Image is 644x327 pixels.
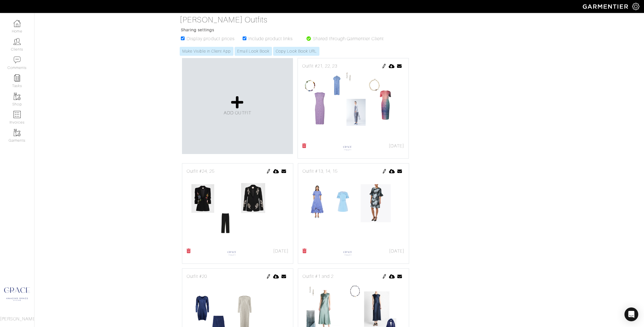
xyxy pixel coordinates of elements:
span: [DATE] [273,248,289,255]
img: 1624803712083.png [342,143,353,154]
img: garments-icon-b7da505a4dc4fd61783c78ac3ca0ef83fa9d6f193b1c9dc38574b1d14d53ca28.png [14,129,21,136]
div: Outfit #21, 22, 23 [302,63,404,70]
img: pen-cf24a1663064a2ec1b9c1bd2387e9de7a2fa800b781884d57f21acf72779bad2.png [382,274,387,279]
a: ADD OUTFIT [224,95,251,116]
img: pen-cf24a1663064a2ec1b9c1bd2387e9de7a2fa800b781884d57f21acf72779bad2.png [382,64,386,68]
label: Include product links [248,35,293,42]
a: Email Look Book [235,47,272,56]
span: [DATE] [389,248,405,255]
img: pen-cf24a1663064a2ec1b9c1bd2387e9de7a2fa800b781884d57f21acf72779bad2.png [266,274,271,279]
div: Outfit #1 and 2 [302,273,405,280]
span: [DATE] [389,143,404,149]
img: orders-icon-0abe47150d42831381b5fb84f609e132dff9fe21cb692f30cb5eec754e2cba89.png [14,111,21,118]
img: clients-icon-6bae9207a08558b7cb47a8932f037763ab4055f8c8b6bfacd5dc20c3e0201464.png [14,38,21,45]
img: gear-icon-white-bd11855cb880d31180b6d7d6211b90ccbf57a29d726f0c71d8c61bd08dd39cc2.png [632,3,639,10]
div: Open Intercom Messenger [624,307,638,321]
div: Outfit #20 [187,273,289,280]
label: Shared through Garmentier Client [313,35,384,42]
label: Display product prices [187,35,235,42]
img: pen-cf24a1663064a2ec1b9c1bd2387e9de7a2fa800b781884d57f21acf72779bad2.png [382,169,387,174]
img: reminder-icon-8004d30b9f0a5d33ae49ab947aed9ed385cf756f9e5892f1edd6e32f2345188e.png [14,74,21,82]
img: pen-cf24a1663064a2ec1b9c1bd2387e9de7a2fa800b781884d57f21acf72779bad2.png [266,169,271,174]
img: garmentier-logo-header-white-b43fb05a5012e4ada735d5af1a66efaba907eab6374d6393d1fbf88cb4ef424d.png [580,1,632,11]
a: Make Visible in Client App [180,47,233,56]
span: ADD OUTFIT [224,110,251,116]
img: 1758405736.png [302,70,404,141]
img: dashboard-icon-dbcd8f5a0b271acd01030246c82b418ddd0df26cd7fceb0bd07c9910d44c42f6.png [14,20,21,27]
div: Outfit #24, 25 [187,168,289,175]
img: 1624803712083.png [342,248,354,259]
a: Copy Look Book URL [273,47,319,56]
img: garments-icon-b7da505a4dc4fd61783c78ac3ca0ef83fa9d6f193b1c9dc38574b1d14d53ca28.png [14,93,21,100]
img: comment-icon-a0a6a9ef722e966f86d9cbdc48e553b5cf19dbc54f86b18d962a5391bc8f6eb6.png [14,56,21,64]
img: 1758404459.png [302,175,405,247]
p: Sharing settings [181,27,390,33]
img: 1758406116.png [187,175,289,247]
div: Outfit #13, 14, 15 [302,168,405,175]
a: [PERSON_NAME] Outfits [180,15,390,25]
img: 1624803712083.png [226,248,238,259]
